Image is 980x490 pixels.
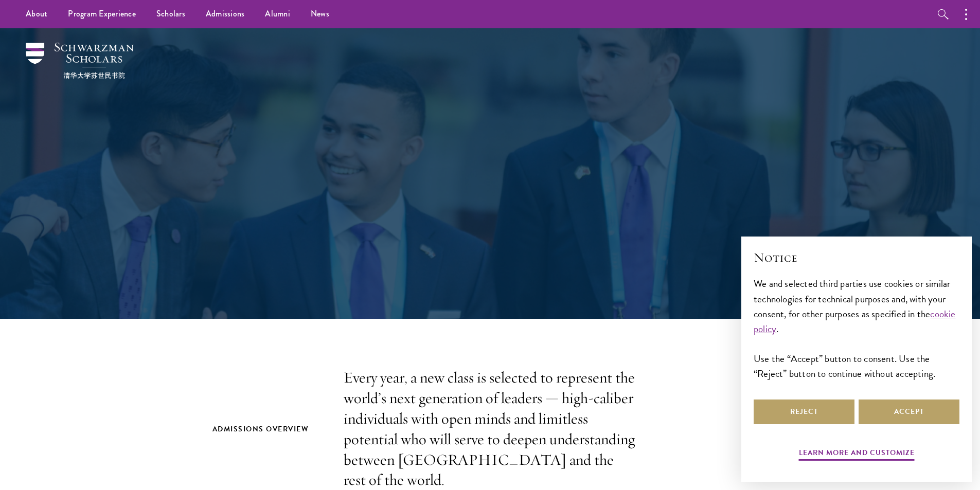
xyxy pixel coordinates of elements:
[26,43,134,79] img: Schwarzman Scholars
[859,400,959,424] button: Accept
[212,423,323,435] h2: Admissions Overview
[799,446,915,462] button: Learn more and customize
[754,276,959,380] div: We and selected third parties use cookies or similar technologies for technical purposes and, wit...
[754,249,959,266] h2: Notice
[754,306,956,336] a: cookie policy
[754,400,854,424] button: Reject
